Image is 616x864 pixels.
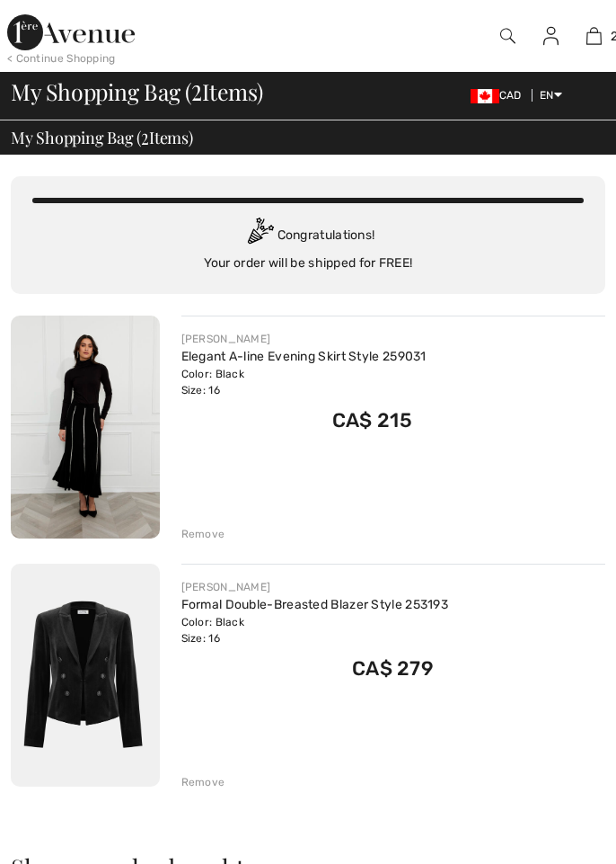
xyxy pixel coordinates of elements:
[11,316,160,539] img: Elegant A-line Evening Skirt Style 259031
[352,656,434,681] span: CA$ 279
[181,366,427,398] div: Color: Black Size: 16
[242,218,277,254] img: Congratulation2.svg
[543,25,559,47] img: My Info
[181,597,449,612] a: Formal Double-Breasted Blazer Style 253193
[181,331,427,347] div: [PERSON_NAME]
[11,129,193,146] span: My Shopping Bag ( Items)
[586,25,602,47] img: My Bag
[181,526,225,542] div: Remove
[471,89,529,102] span: CAD
[181,614,449,646] div: Color: Black Size: 16
[529,25,573,47] a: Sign In
[181,579,449,595] div: [PERSON_NAME]
[191,76,202,104] span: 2
[32,218,584,272] div: Congratulations! Your order will be shipped for FREE!
[11,564,160,787] img: Formal Double-Breasted Blazer Style 253193
[7,50,116,67] div: < Continue Shopping
[332,408,412,432] span: CA$ 215
[471,89,499,103] img: Canadian Dollar
[181,349,427,364] a: Elegant A-line Evening Skirt Style 259031
[540,89,562,102] span: EN
[141,126,149,147] span: 2
[181,774,225,790] div: Remove
[7,14,135,50] img: 1ère Avenue
[500,25,515,47] img: search the website
[574,25,615,47] a: 2
[11,81,263,103] span: My Shopping Bag ( Items)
